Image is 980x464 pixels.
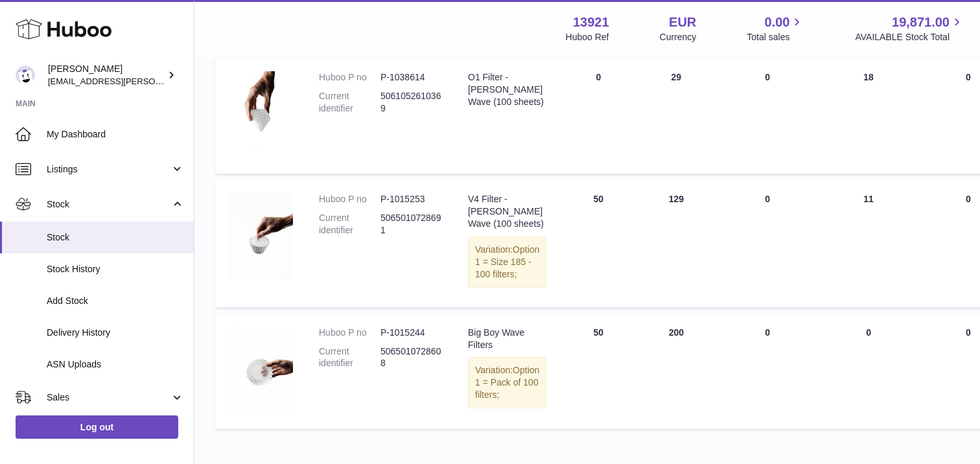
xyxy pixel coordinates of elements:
[47,263,184,275] span: Stock History
[228,327,293,413] img: product image
[16,65,35,85] img: europe@orea.uk
[319,71,380,84] dt: Huboo P no
[559,180,637,307] td: 50
[820,180,917,307] td: 11
[475,244,539,279] span: Option 1 = Size 185 - 100 filters;
[319,327,380,339] dt: Huboo P no
[47,128,184,141] span: My Dashboard
[47,327,184,339] span: Delivery History
[47,198,170,211] span: Stock
[573,14,609,31] strong: 13921
[47,163,170,176] span: Listings
[380,193,442,205] dd: P-1015253
[892,14,950,31] span: 19,871.00
[468,71,546,108] div: O1 Filter - [PERSON_NAME] Wave (100 sheets)
[966,194,971,204] span: 0
[380,90,442,115] dd: 5061052610369
[468,357,546,408] div: Variation:
[715,314,820,429] td: 0
[669,14,696,31] strong: EUR
[820,314,917,429] td: 0
[566,31,609,43] div: Huboo Ref
[475,365,539,400] span: Option 1 = Pack of 100 filters;
[637,314,715,429] td: 200
[47,391,170,404] span: Sales
[637,180,715,307] td: 129
[48,63,165,87] div: [PERSON_NAME]
[380,327,442,339] dd: P-1015244
[228,193,293,279] img: product image
[468,237,546,288] div: Variation:
[380,71,442,84] dd: P-1038614
[16,415,178,439] a: Log out
[637,58,715,174] td: 29
[47,358,184,371] span: ASN Uploads
[559,58,637,174] td: 0
[319,212,380,237] dt: Current identifier
[380,345,442,370] dd: 5065010728608
[319,193,380,205] dt: Huboo P no
[820,58,917,174] td: 18
[747,14,804,43] a: 0.00 Total sales
[966,327,971,338] span: 0
[468,327,546,351] div: Big Boy Wave Filters
[48,76,260,86] span: [EMAIL_ADDRESS][PERSON_NAME][DOMAIN_NAME]
[660,31,697,43] div: Currency
[319,345,380,370] dt: Current identifier
[559,314,637,429] td: 50
[47,295,184,307] span: Add Stock
[380,212,442,237] dd: 5065010728691
[765,14,790,31] span: 0.00
[855,14,964,43] a: 19,871.00 AVAILABLE Stock Total
[855,31,964,43] span: AVAILABLE Stock Total
[715,180,820,307] td: 0
[715,58,820,174] td: 0
[47,231,184,244] span: Stock
[319,90,380,115] dt: Current identifier
[747,31,804,43] span: Total sales
[228,71,293,157] img: product image
[468,193,546,230] div: V4 Filter - [PERSON_NAME] Wave (100 sheets)
[966,72,971,82] span: 0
